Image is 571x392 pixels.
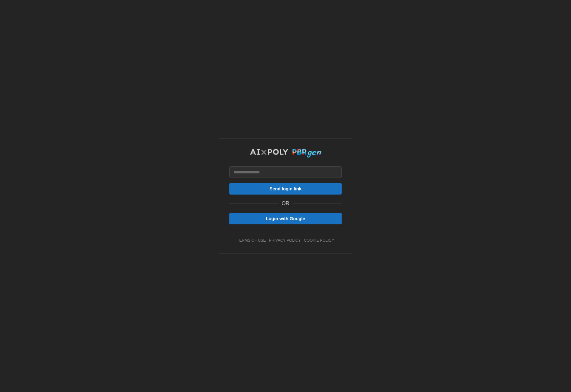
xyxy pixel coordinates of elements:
span: Send login link [269,183,302,194]
p: OR [282,200,289,208]
img: AIxPoly PBRgen [250,149,322,158]
button: Login with Google [229,213,342,224]
a: cookie policy [304,238,334,243]
span: Login with Google [266,213,305,224]
a: terms of use [237,238,266,243]
a: privacy policy [269,238,301,243]
button: Send login link [229,183,342,195]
